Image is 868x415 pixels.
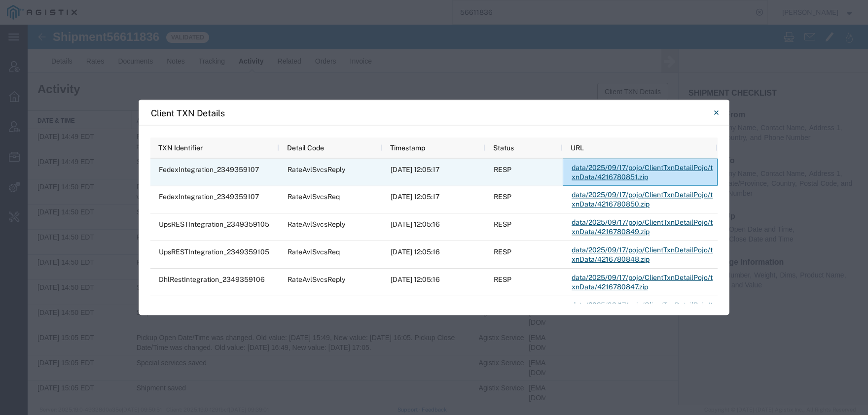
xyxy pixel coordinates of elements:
[571,144,584,152] span: URL
[159,248,269,256] span: UpsRESTIntegration_2349359105
[679,109,692,117] span: City
[391,303,440,311] span: 2025-09-17 12:05:16
[736,109,783,117] span: Phone Number
[496,86,518,104] th: Email: activate to sort column ascending
[104,280,446,306] td: Shipment rated
[104,356,446,381] td: Shipment saved
[501,133,563,151] span: [EMAIL_ADDRESS][DOMAIN_NAME]
[501,259,563,277] span: [EMAIL_ADDRESS][DOMAIN_NAME]
[104,130,446,155] td: Shipment cloned from shipment 54728836
[501,108,563,126] span: [EMAIL_ADDRESS][DOMAIN_NAME]
[159,220,269,228] span: UpsRESTIntegration_2349359105
[501,158,563,176] span: [EMAIL_ADDRESS][DOMAIN_NAME]
[494,193,511,201] span: RESP
[679,210,766,218] span: Pickup Close Date and Time
[390,144,425,152] span: Timestamp
[726,246,750,254] span: Weight
[159,276,265,283] span: DhlRestIntegration_2349359106
[391,220,440,228] span: 2025-09-17 12:05:16
[204,25,243,48] a: Activity
[83,25,132,48] a: Documents
[164,25,204,48] a: Tracking
[698,246,724,254] span: Number
[571,269,713,296] a: data/2025/09/17/pojo/ClientTxnDetailPojo/txnData/4216780847.zip
[661,231,756,243] h4: Package Information
[733,99,779,107] span: Contact Name
[781,99,814,107] span: Address 1
[104,331,446,356] td: Special services saved
[288,276,345,283] span: RateAvlSvcsReply
[159,193,259,201] span: FedexIntegration_2349359107
[104,306,446,331] td: Pickup Open Date/Time was changed. Old value: [DATE] 15:49, New value: [DATE] 16:05. Pickup Close...
[494,248,511,256] span: RESP
[446,180,497,205] td: Agistix Services
[104,180,446,205] td: Shipment info saved
[104,155,446,180] td: Pickup Open Time was changed. Old value: 00:00, New value: 15:49. Pickup Close Time was changed. ...
[104,86,446,104] th: Activity: activate to sort column ascending
[493,144,514,152] span: Status
[8,6,20,18] img: ←
[446,306,497,331] td: Agistix Services
[446,155,497,180] td: Agistix Services
[446,230,497,255] td: Agistix Services
[288,303,340,311] span: RateAvlSvcsReq
[679,165,725,173] span: Phone Number
[706,103,726,123] button: Close
[288,248,340,256] span: RateAvlSvcsReq
[446,356,497,381] td: Agistix Services
[316,25,351,48] a: Invoice
[501,234,563,251] span: [EMAIL_ADDRESS][DOMAIN_NAME]
[391,248,440,256] span: 2025-09-17 12:05:16
[288,193,340,201] span: RateAvlSvcsReq
[661,64,831,84] h3: Shipment Checklist
[501,208,563,226] span: [EMAIL_ADDRESS][DOMAIN_NAME]
[752,246,770,254] span: Dims
[151,106,225,119] h4: Client TXN Details
[661,130,707,141] h4: Ship To
[679,201,767,208] span: Pickup Open Date and Time
[104,205,446,230] td: Package(s) and content(s) saved
[104,230,446,255] td: Package(s) and content(s) saved
[446,331,497,356] td: Agistix Services
[694,154,741,164] span: State/Province
[661,84,718,96] h4: Ship From
[571,214,713,241] a: data/2025/09/17/pojo/ClientTxnDetailPojo/txnData/4216780849.zip
[25,6,132,19] h1: Shipment
[717,256,734,264] span: Value
[723,108,734,118] li: and
[139,7,181,18] span: Validated
[446,86,497,104] th: Name: activate to sort column ascending
[501,183,563,201] span: [EMAIL_ADDRESS][DOMAIN_NAME]
[494,303,511,311] span: RESP
[501,334,563,352] span: [EMAIL_ADDRESS][DOMAIN_NAME]
[772,154,825,164] li: and
[243,25,281,48] a: Related
[494,220,511,228] span: RESP
[733,145,779,153] span: Contact Name
[772,155,813,163] span: Postal Code
[17,25,52,48] a: Details
[287,144,324,152] span: Detail Code
[391,193,439,201] span: 2025-09-17 12:05:17
[391,166,439,173] span: 2025-09-17 12:05:17
[501,309,563,327] span: [EMAIL_ADDRESS][DOMAIN_NAME]
[494,166,511,173] span: RESP
[10,58,53,71] h1: Activity
[281,25,316,48] a: Orders
[694,109,720,117] span: Country
[52,25,84,48] a: Rates
[446,280,497,306] td: Agistix Services
[446,255,497,280] td: Agistix Services
[523,86,541,104] button: Manage table columns
[679,246,695,254] span: Type
[679,155,692,163] span: City
[679,99,730,107] span: Company Name
[679,256,701,264] span: Pieces
[571,159,713,186] a: data/2025/09/17/pojo/ClientTxnDetailPojo/txnData/4216780851.zip
[446,104,497,130] td: Agistix Services
[571,186,713,213] a: data/2025/09/17/pojo/ClientTxnDetailPojo/txnData/4216780850.zip
[158,144,203,152] span: TXN Identifier
[772,246,818,254] span: Product Name
[661,185,708,197] h4: Pick Up
[781,145,814,153] span: Address 1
